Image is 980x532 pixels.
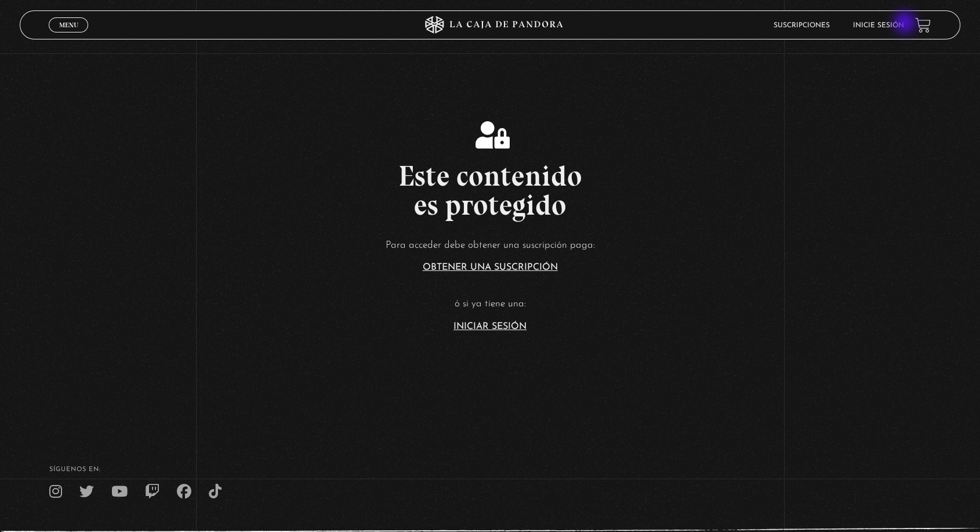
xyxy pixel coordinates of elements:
[55,31,82,39] span: Cerrar
[423,263,558,272] a: Obtener una suscripción
[453,322,527,331] a: Iniciar Sesión
[852,22,903,29] a: Inicie sesión
[773,22,829,29] a: Suscripciones
[915,17,931,33] a: View your shopping cart
[49,466,931,473] h4: SÍguenos en:
[59,21,78,28] span: Menu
